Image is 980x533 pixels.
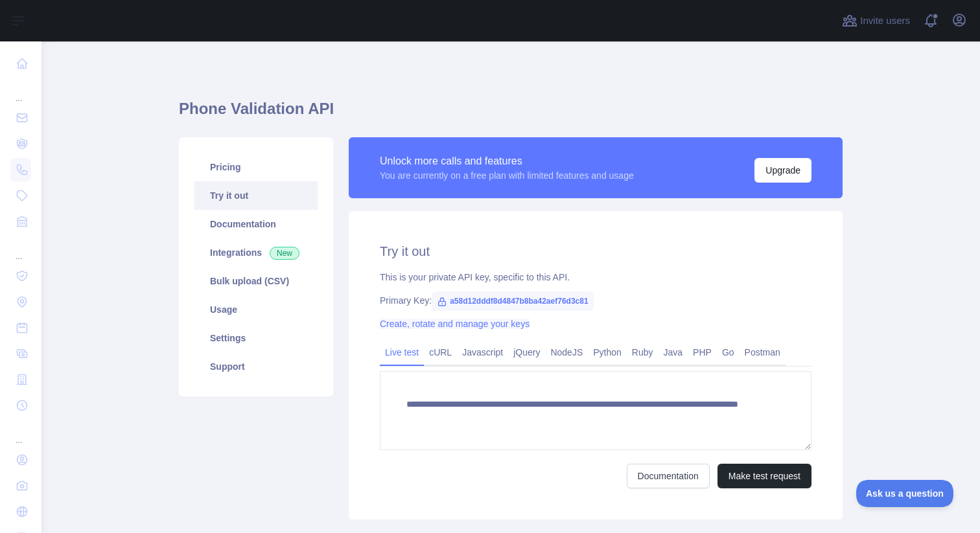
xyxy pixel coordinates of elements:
[194,352,318,381] a: Support
[717,342,740,363] a: Go
[380,242,811,260] h2: Try it out
[627,464,710,488] a: Documentation
[688,342,717,363] a: PHP
[856,480,954,507] iframe: Toggle Customer Support
[194,210,318,238] a: Documentation
[10,420,31,446] div: ...
[545,342,588,363] a: NodeJS
[424,342,457,363] a: cURL
[194,153,318,181] a: Pricing
[627,342,659,363] a: Ruby
[717,464,811,488] button: Make test request
[194,238,318,267] a: Integrations New
[860,14,910,28] span: Invite users
[740,342,786,363] a: Postman
[380,294,811,307] div: Primary Key:
[380,271,811,284] div: This is your private API key, specific to this API.
[508,342,545,363] a: jQuery
[194,295,318,324] a: Usage
[588,342,627,363] a: Python
[659,342,688,363] a: Java
[380,342,424,363] a: Live test
[194,324,318,352] a: Settings
[380,319,530,329] a: Create, rotate and manage your keys
[432,291,593,311] span: a58d12dddf8d4847b8ba42aef76d3c81
[194,181,318,210] a: Try it out
[10,78,31,104] div: ...
[457,342,508,363] a: Javascript
[380,169,634,182] div: You are currently on a free plan with limited features and usage
[754,158,811,183] button: Upgrade
[839,10,913,31] button: Invite users
[380,153,634,169] div: Unlock more calls and features
[270,247,299,260] span: New
[194,267,318,295] a: Bulk upload (CSV)
[179,98,843,130] h1: Phone Validation API
[10,236,31,262] div: ...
